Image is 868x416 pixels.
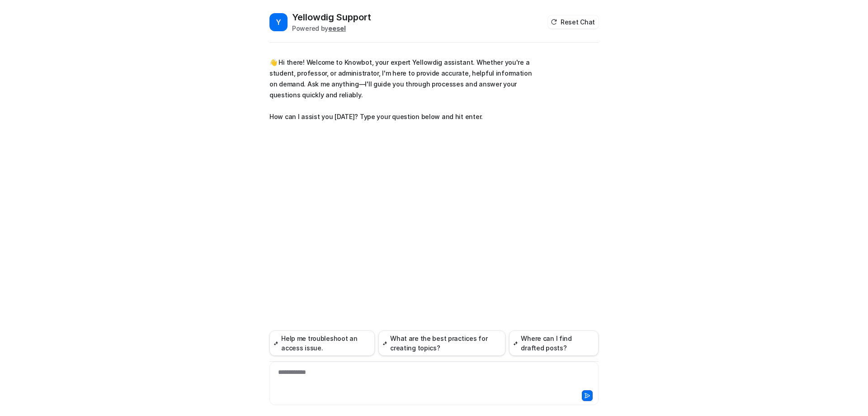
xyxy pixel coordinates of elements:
[269,330,375,356] button: Help me troubleshoot an access issue.
[292,24,371,33] div: Powered by
[328,24,346,32] b: eesel
[269,13,288,31] span: Y
[509,330,599,356] button: Where can I find drafted posts?
[269,57,534,122] p: 👋 Hi there! Welcome to Knowbot, your expert Yellowdig assistant. Whether you're a student, profes...
[548,15,599,29] button: Reset Chat
[378,330,505,356] button: What are the best practices for creating topics?
[292,11,371,24] h2: Yellowdig Support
